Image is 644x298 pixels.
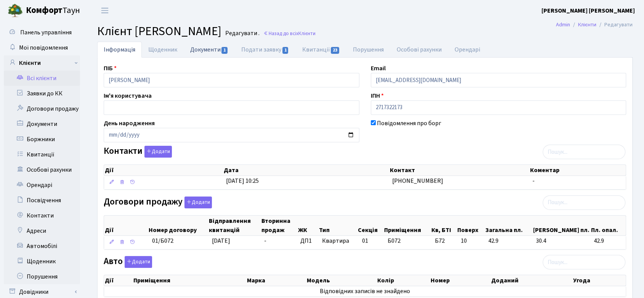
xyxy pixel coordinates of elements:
a: Всі клієнти [4,71,80,86]
a: Заявки до КК [4,86,80,101]
span: - [532,177,534,185]
th: [PERSON_NAME] пл. [532,216,590,235]
th: Загальна пл. [484,216,532,235]
span: Б072 [388,237,400,245]
span: 1 [282,47,288,54]
label: Ім'я користувача [104,91,152,100]
span: 42.9 [488,237,529,245]
a: Мої повідомлення [4,40,80,55]
a: Назад до всіхКлієнти [263,30,316,37]
a: Контакти [4,208,80,223]
label: ІПН [371,91,384,100]
input: Пошук... [543,145,625,159]
span: [DATE] [212,237,230,245]
a: Автомобілі [4,238,80,254]
span: Квартира [322,237,356,245]
input: Пошук... [543,255,625,269]
a: Адреси [4,223,80,238]
th: Дії [104,165,223,176]
label: ПІБ [104,64,117,73]
th: Коментар [529,165,626,176]
a: Боржники [4,132,80,147]
th: Колір [376,275,429,286]
th: Дії [104,275,133,286]
a: Додати [143,145,172,158]
th: Приміщення [133,275,247,286]
input: Пошук... [543,195,625,210]
td: Відповідних записів не знайдено [104,286,626,296]
label: Договори продажу [104,197,212,208]
span: [PHONE_NUMBER] [392,177,443,185]
th: ЖК [297,216,318,235]
span: 01 [362,237,368,245]
a: Квитанції [296,42,346,58]
th: Контакт [389,165,529,176]
span: [DATE] 10:25 [226,177,259,185]
a: Інформація [97,42,142,58]
a: [PERSON_NAME] [PERSON_NAME] [541,6,635,15]
button: Переключити навігацію [95,4,114,17]
label: Авто [104,256,152,268]
span: Панель управління [20,28,72,37]
span: 23 [331,47,339,54]
span: Таун [26,4,80,17]
small: Редагувати . [224,30,260,37]
span: 01/Б072 [152,237,173,245]
a: Щоденник [4,254,80,269]
span: Мої повідомлення [19,43,68,52]
a: Щоденник [142,42,184,58]
a: Клієнти [578,21,596,29]
a: Клієнти [4,55,80,71]
th: Дії [104,216,148,235]
a: Подати заявку [235,42,295,58]
span: 30.4 [536,237,588,245]
th: Номер [430,275,490,286]
a: Додати [123,255,152,268]
label: Повідомлення про борг [377,119,441,128]
button: Контакти [144,146,172,158]
nav: breadcrumb [545,17,644,33]
a: Особові рахунки [4,162,80,177]
span: Клієнт [PERSON_NAME] [97,23,221,40]
a: Порушення [4,269,80,284]
span: 1 [221,47,227,54]
th: Угода [572,275,626,286]
a: Квитанції [4,147,80,162]
th: Тип [318,216,357,235]
a: Посвідчення [4,193,80,208]
span: Клієнти [298,30,316,37]
a: Порушення [346,42,390,58]
th: Доданий [490,275,572,286]
span: ДП1 [300,237,316,245]
a: Додати [183,195,212,208]
label: Контакти [104,146,172,158]
label: Email [371,64,386,73]
th: Приміщення [383,216,430,235]
button: Договори продажу [184,197,212,208]
th: Пл. опал. [590,216,626,235]
li: Редагувати [596,21,633,29]
th: Дата [223,165,389,176]
th: Вторинна продаж [260,216,297,235]
label: День народження [104,119,155,128]
th: Секція [357,216,383,235]
b: Комфорт [26,4,62,16]
a: Орендарі [4,177,80,193]
th: Марка [246,275,306,286]
b: [PERSON_NAME] [PERSON_NAME] [541,6,635,15]
button: Авто [125,256,152,268]
span: 10 [461,237,482,245]
span: 42.9 [594,237,623,245]
a: Особові рахунки [390,42,448,58]
a: Документи [184,42,235,57]
a: Документи [4,116,80,132]
a: Договори продажу [4,101,80,116]
span: - [264,237,266,245]
th: Номер договору [148,216,208,235]
a: Admin [556,21,570,29]
th: Відправлення квитанцій [208,216,261,235]
th: Модель [306,275,376,286]
a: Орендарі [448,42,487,58]
a: Панель управління [4,25,80,40]
th: Поверх [457,216,484,235]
